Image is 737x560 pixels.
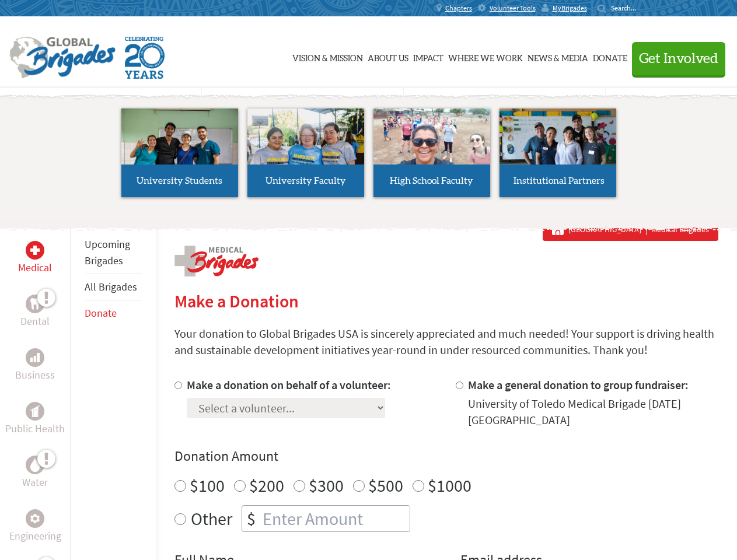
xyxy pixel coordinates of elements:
label: $300 [309,474,344,496]
button: Get Involved [632,42,725,75]
img: menu_brigades_submenu_2.jpg [247,108,364,187]
img: Dental [30,298,40,309]
p: Public Health [5,421,65,437]
img: Public Health [30,405,40,417]
a: High School Faculty [373,108,490,197]
img: Business [30,353,40,362]
h4: Donation Amount [174,447,718,466]
p: Medical [18,260,52,276]
div: Medical [26,241,44,260]
label: Make a donation on behalf of a volunteer: [187,377,391,392]
img: Global Brigades Logo [9,37,116,79]
img: Global Brigades Celebrating 20 Years [125,37,165,79]
label: Other [191,505,232,532]
label: Make a general donation to group fundraiser: [468,377,689,392]
a: Upcoming Brigades [85,237,130,267]
span: Volunteer Tools [490,3,536,13]
label: $100 [190,474,225,496]
p: Business [15,367,55,383]
div: $ [242,506,260,531]
a: DentalDental [20,295,50,330]
a: EngineeringEngineering [9,509,61,544]
input: Search... [611,3,644,12]
span: High School Faculty [390,176,473,185]
a: About Us [368,27,408,86]
div: Water [26,456,44,474]
li: Upcoming Brigades [85,232,142,274]
a: Donate [85,306,117,320]
a: Institutional Partners [500,108,616,197]
span: Chapters [445,3,472,13]
label: $1000 [428,474,471,496]
a: Public HealthPublic Health [5,402,65,437]
span: Get Involved [639,52,718,66]
label: $200 [249,474,284,496]
div: Public Health [26,402,44,421]
a: University Faculty [247,108,364,197]
img: menu_brigades_submenu_3.jpg [373,108,490,165]
p: Dental [20,313,50,330]
img: Engineering [30,514,40,523]
div: Engineering [26,509,44,528]
a: Where We Work [448,27,523,86]
li: Donate [85,300,142,326]
img: menu_brigades_submenu_1.jpg [121,108,238,186]
p: Engineering [9,528,61,544]
span: University Students [137,176,222,185]
h2: Make a Donation [174,290,718,311]
div: Business [26,348,44,367]
p: Water [22,474,48,491]
a: BusinessBusiness [15,348,55,383]
img: logo-medical.png [174,246,259,276]
span: Institutional Partners [514,176,605,185]
a: WaterWater [22,456,48,491]
img: Water [30,458,40,471]
img: menu_brigades_submenu_4.jpg [500,108,616,186]
span: University Faculty [266,176,346,185]
a: MedicalMedical [18,241,52,276]
a: University Students [121,108,238,197]
div: University of Toledo Medical Brigade [DATE] [GEOGRAPHIC_DATA] [468,395,718,428]
input: Enter Amount [260,506,410,531]
p: Your donation to Global Brigades USA is sincerely appreciated and much needed! Your support is dr... [174,325,718,358]
a: Impact [413,27,443,86]
li: All Brigades [85,274,142,300]
label: $500 [368,474,403,496]
a: All Brigades [85,280,137,293]
img: Medical [30,246,40,255]
div: Dental [26,295,44,313]
a: Vision & Mission [292,27,363,86]
span: MyBrigades [553,3,587,13]
a: Donate [593,27,627,86]
a: News & Media [528,27,588,86]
